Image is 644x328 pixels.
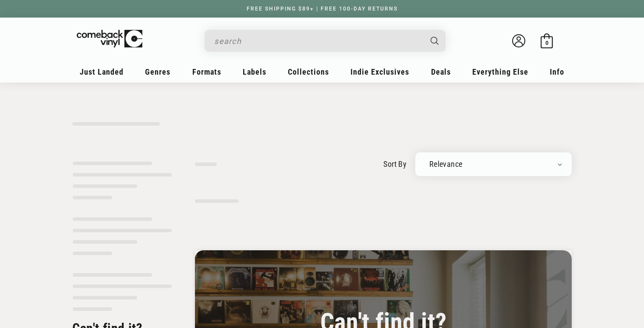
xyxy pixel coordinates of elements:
input: search [214,32,422,50]
div: Search [205,30,446,52]
span: Formats [192,67,221,76]
a: FREE SHIPPING $89+ | FREE 100-DAY RETURNS [238,6,407,12]
span: Everything Else [472,67,528,76]
span: Just Landed [80,67,124,76]
span: Info [550,67,564,76]
span: Collections [288,67,329,76]
button: Search [423,30,447,52]
span: Indie Exclusives [350,67,409,76]
label: sort by [383,158,407,170]
span: 0 [545,40,548,46]
span: Genres [145,67,170,76]
span: Deals [431,67,451,76]
span: Labels [243,67,266,76]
